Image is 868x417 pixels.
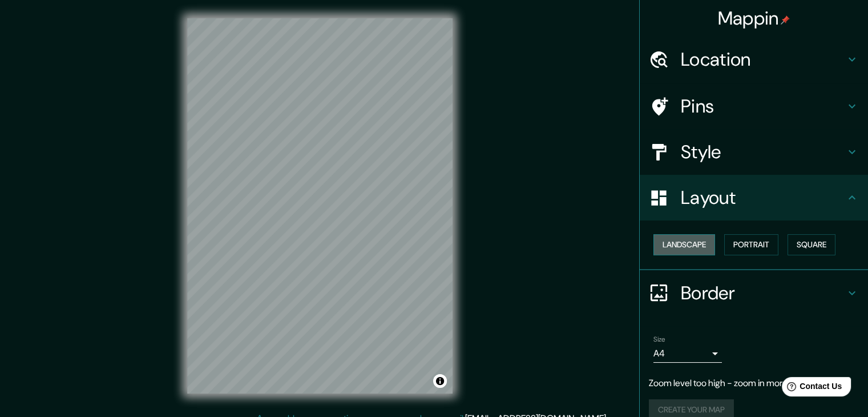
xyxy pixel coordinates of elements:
div: Pins [640,83,868,129]
div: Layout [640,175,868,220]
h4: Layout [681,186,845,209]
div: Style [640,129,868,175]
div: A4 [653,344,722,363]
label: Size [653,334,665,344]
iframe: Help widget launcher [766,372,855,404]
img: pin-icon.png [781,15,790,25]
div: Location [640,37,868,82]
button: Square [788,234,835,255]
h4: Style [681,141,845,163]
h4: Border [681,282,845,304]
p: Zoom level too high - zoom in more [649,376,859,390]
h4: Location [681,48,845,71]
h4: Pins [681,95,845,118]
button: Toggle attribution [433,374,447,388]
canvas: Map [187,18,453,394]
div: Border [640,270,868,316]
h4: Mappin [718,7,790,30]
button: Landscape [653,234,715,255]
button: Portrait [724,234,778,255]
